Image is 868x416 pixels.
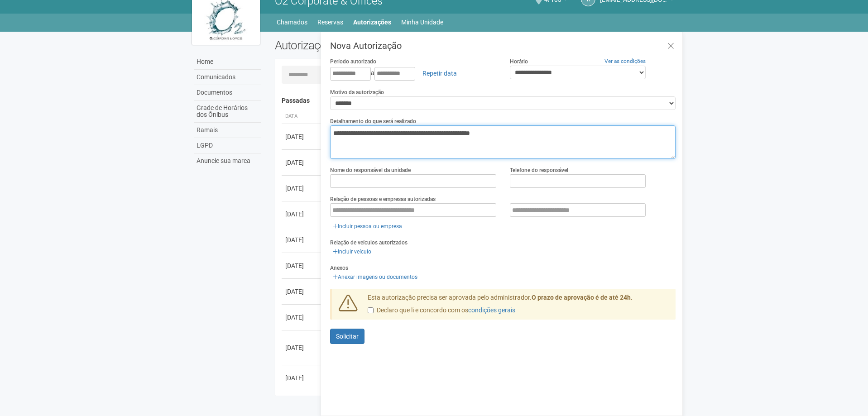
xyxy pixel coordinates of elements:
[194,138,261,153] a: LGPD
[277,16,307,29] a: Chamados
[194,85,261,100] a: Documentos
[285,313,319,322] div: [DATE]
[361,293,676,320] div: Esta autorização precisa ser aprovada pelo administrador.
[285,261,319,270] div: [DATE]
[468,306,515,314] a: condições gerais
[285,287,319,296] div: [DATE]
[336,333,359,340] span: Solicitar
[330,272,420,282] a: Anexar imagens ou documentos
[285,210,319,219] div: [DATE]
[285,132,319,141] div: [DATE]
[330,166,411,174] label: Nome do responsável da unidade
[285,158,319,167] div: [DATE]
[194,70,261,85] a: Comunicados
[330,88,384,96] label: Motivo da autorização
[285,184,319,193] div: [DATE]
[282,109,322,124] th: Data
[330,264,348,272] label: Anexos
[330,117,416,125] label: Detalhamento do que será realizado
[194,54,261,70] a: Home
[285,343,319,352] div: [DATE]
[604,58,646,64] a: Ver as condições
[353,16,391,29] a: Autorizações
[275,38,469,52] h2: Autorizações
[330,239,408,247] label: Relação de veículos autorizados
[401,16,443,29] a: Minha Unidade
[510,57,528,66] label: Horário
[317,16,343,29] a: Reservas
[330,221,405,231] a: Incluir pessoa ou empresa
[282,97,670,104] h4: Passadas
[510,166,568,174] label: Telefone do responsável
[330,66,496,81] div: a
[194,100,261,123] a: Grade de Horários dos Ônibus
[368,307,374,313] input: Declaro que li e concordo com oscondições gerais
[194,123,261,138] a: Ramais
[368,306,515,315] label: Declaro que li e concordo com os
[330,41,676,50] h3: Nova Autorização
[285,235,319,244] div: [DATE]
[194,153,261,168] a: Anuncie sua marca
[330,195,436,203] label: Relação de pessoas e empresas autorizadas
[330,329,364,344] button: Solicitar
[417,66,463,81] a: Repetir data
[330,57,376,66] label: Período autorizado
[330,247,374,257] a: Incluir veículo
[285,373,319,383] div: [DATE]
[532,294,633,301] strong: O prazo de aprovação é de até 24h.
